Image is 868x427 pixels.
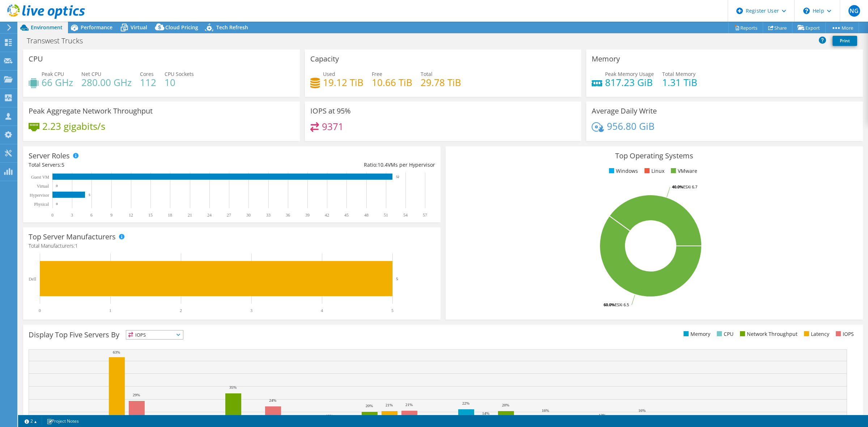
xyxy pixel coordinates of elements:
[29,242,435,250] h4: Total Manufacturers:
[421,71,433,77] span: Total
[323,71,335,77] span: Used
[140,78,156,86] h4: 112
[269,398,276,402] text: 24%
[216,24,248,31] span: Tech Refresh
[462,401,469,405] text: 22%
[738,330,797,338] li: Network Throughput
[638,408,646,413] text: 16%
[126,330,183,339] span: IOPS
[232,161,435,169] div: Ratio: VMs per Hypervisor
[29,107,153,115] h3: Peak Aggregate Network Throughput
[20,417,42,426] a: 2
[42,78,73,86] h4: 66 GHz
[344,213,349,218] text: 45
[802,330,829,338] li: Latency
[421,78,461,86] h4: 29.78 TiB
[366,403,373,408] text: 20%
[592,55,620,63] h3: Memory
[113,350,120,354] text: 63%
[683,184,697,189] tspan: ESXi 6.7
[378,161,388,168] span: 10.4
[372,71,382,77] span: Free
[848,5,860,17] span: NG
[61,161,64,168] span: 5
[542,408,549,413] text: 16%
[607,167,638,175] li: Windows
[322,123,344,131] h4: 9371
[229,385,237,389] text: 35%
[165,71,194,77] span: CPU Sockets
[34,202,49,207] text: Physical
[405,402,413,407] text: 21%
[482,411,489,415] text: 14%
[31,24,63,31] span: Environment
[29,161,232,169] div: Total Servers:
[607,122,655,130] h4: 956.80 GiB
[81,24,112,31] span: Performance
[110,213,112,218] text: 9
[310,55,339,63] h3: Capacity
[310,107,351,115] h3: IOPS at 95%
[56,202,58,206] text: 0
[165,24,198,31] span: Cloud Pricing
[364,213,369,218] text: 48
[75,242,78,249] span: 1
[326,414,333,418] text: 12%
[834,330,854,338] li: IOPS
[81,78,132,86] h4: 280.00 GHz
[29,55,43,63] h3: CPU
[669,167,697,175] li: VMware
[30,193,49,198] text: Hypervisor
[37,184,49,189] text: Virtual
[391,308,393,313] text: 5
[24,37,94,45] h1: Transwest Trucks
[81,71,101,77] span: Net CPU
[643,167,664,175] li: Linux
[662,78,697,86] h4: 1.31 TiB
[109,308,111,313] text: 1
[29,233,116,241] h3: Top Server Manufacturers
[168,213,172,218] text: 18
[372,78,412,86] h4: 10.66 TiB
[31,175,49,180] text: Guest VM
[715,330,733,338] li: CPU
[180,308,182,313] text: 2
[396,277,398,281] text: 5
[286,213,290,218] text: 36
[592,107,657,115] h3: Average Daily Write
[90,213,93,218] text: 6
[321,308,323,313] text: 4
[833,36,857,46] a: Print
[133,393,140,397] text: 29%
[266,213,271,218] text: 33
[165,78,194,86] h4: 10
[131,24,147,31] span: Virtual
[386,403,393,407] text: 21%
[51,213,54,218] text: 0
[140,71,154,77] span: Cores
[662,71,695,77] span: Total Memory
[423,213,427,218] text: 57
[825,22,859,33] a: More
[29,277,36,282] text: Dell
[246,213,251,218] text: 30
[148,213,153,218] text: 15
[305,213,310,218] text: 39
[71,213,73,218] text: 3
[403,213,408,218] text: 54
[451,152,858,160] h3: Top Operating Systems
[792,22,826,33] a: Export
[89,193,90,197] text: 5
[604,302,615,307] tspan: 60.0%
[129,213,133,218] text: 12
[502,403,509,407] text: 20%
[42,122,105,130] h4: 2.23 gigabits/s
[672,184,683,189] tspan: 40.0%
[323,78,363,86] h4: 19.12 TiB
[42,417,84,426] a: Project Notes
[56,184,58,188] text: 0
[728,22,763,33] a: Reports
[250,308,252,313] text: 3
[207,213,212,218] text: 24
[227,213,231,218] text: 27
